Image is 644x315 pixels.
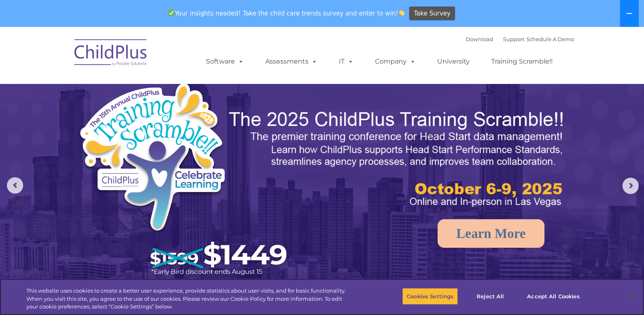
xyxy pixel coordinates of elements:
[399,10,405,16] img: 👏
[438,219,544,248] a: Learn More
[165,5,408,21] span: Your insights needed! Take the child care trends survey and enter to win!
[466,36,574,42] font: |
[503,36,525,42] a: Support
[526,36,574,42] a: Schedule A Demo
[409,7,455,21] a: Take Survey
[523,288,584,305] button: Accept All Cookies
[331,53,362,70] a: IT
[402,288,458,305] button: Cookies Settings
[26,287,354,311] div: This website uses cookies to create a better user experience, provide statistics about user visit...
[414,7,451,21] span: Take Survey
[367,53,424,70] a: Company
[466,36,493,42] a: Download
[70,33,152,74] img: ChildPlus by Procare Solutions
[113,54,138,60] span: Last name
[113,87,147,93] span: Phone number
[483,53,561,70] a: Training Scramble!!
[465,288,516,305] button: Reject All
[198,53,252,70] a: Software
[168,10,174,16] img: ✅
[622,287,640,305] button: Close
[257,53,325,70] a: Assessments
[429,53,478,70] a: University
